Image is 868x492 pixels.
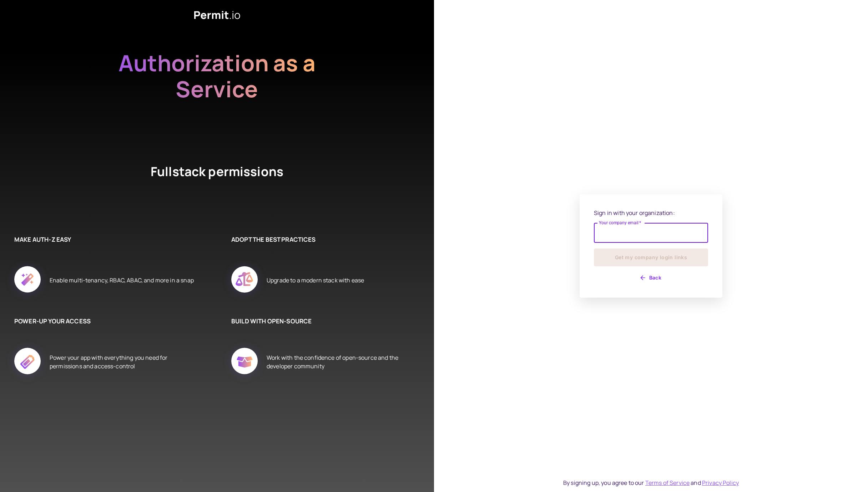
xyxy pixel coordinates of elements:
button: Get my company login links [594,248,708,266]
div: By signing up, you agree to our and [563,478,739,487]
label: Your company email [599,220,641,226]
div: Power your app with everything you need for permissions and access-control [50,340,196,384]
p: Sign in with your organization: [594,209,708,217]
div: Upgrade to a modern stack with ease [267,258,364,302]
a: Terms of Service [645,479,690,487]
h6: ADOPT THE BEST PRACTICES [231,235,413,244]
h2: Authorization as a Service [96,50,338,128]
h6: BUILD WITH OPEN-SOURCE [231,317,413,326]
button: Back [594,272,708,283]
h6: POWER-UP YOUR ACCESS [14,317,196,326]
div: Enable multi-tenancy, RBAC, ABAC, and more in a snap [50,258,194,302]
a: Privacy Policy [702,479,739,487]
h4: Fullstack permissions [124,163,310,206]
div: Work with the confidence of open-source and the developer community [267,340,413,384]
h6: MAKE AUTH-Z EASY [14,235,196,244]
